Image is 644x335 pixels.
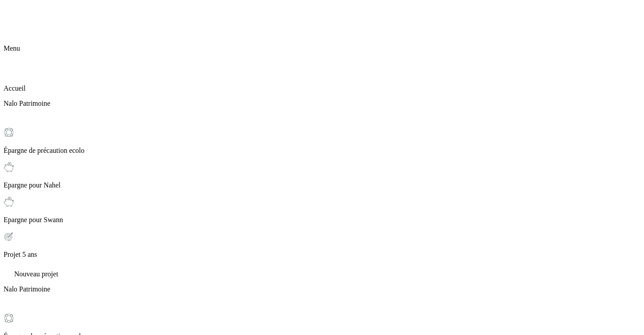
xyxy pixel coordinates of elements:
[4,251,640,259] p: Projet 5 ans
[4,44,20,52] span: Menu
[4,266,640,278] div: Nouveau projet
[4,100,640,108] p: Nalo Patrimoine
[4,181,640,189] p: Epargne pour Nahel
[4,231,640,259] div: Projet 5 ans
[4,65,640,92] div: Accueil
[4,127,640,155] div: Épargne de précaution ecolo
[4,216,640,224] p: Epargne pour Swann
[4,162,640,189] div: Epargne pour Nahel
[4,84,640,92] p: Accueil
[14,270,58,278] span: Nouveau projet
[4,285,640,293] p: Nalo Patrimoine
[4,147,640,155] p: Épargne de précaution ecolo
[4,196,640,224] div: Epargne pour Swann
